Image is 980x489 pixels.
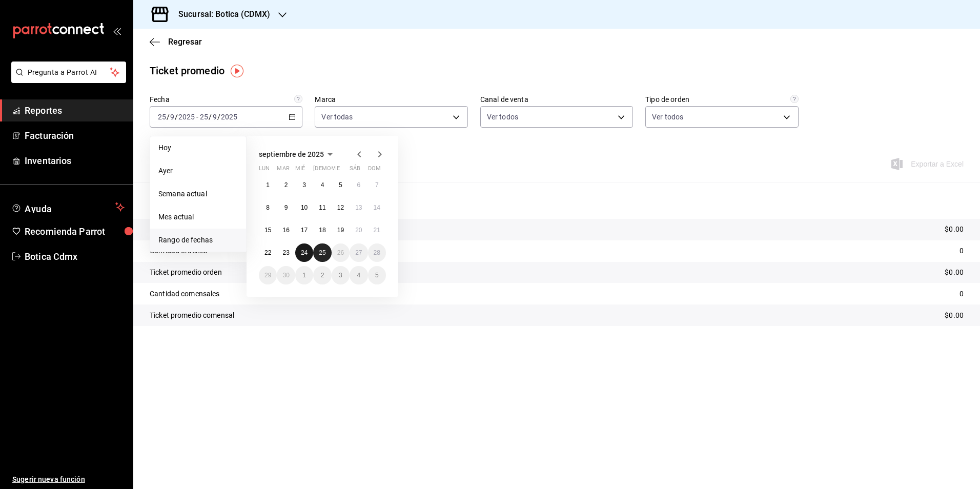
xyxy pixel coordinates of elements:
button: 4 de octubre de 2025 [350,266,367,284]
label: Fecha [150,96,302,103]
abbr: 5 de octubre de 2025 [375,272,379,279]
span: Recomienda Parrot [25,225,125,238]
button: 13 de septiembre de 2025 [350,198,367,217]
abbr: 27 de septiembre de 2025 [355,249,362,256]
abbr: 13 de septiembre de 2025 [355,204,362,211]
span: Ver todos [652,112,683,122]
input: -- [170,113,175,121]
abbr: 6 de septiembre de 2025 [357,181,360,189]
span: septiembre de 2025 [259,150,324,158]
input: ---- [178,113,195,121]
abbr: 25 de septiembre de 2025 [319,249,325,256]
label: Canal de venta [480,96,633,103]
button: septiembre de 2025 [259,148,336,160]
img: Tooltip marker [231,65,243,77]
abbr: 23 de septiembre de 2025 [282,249,289,256]
button: 10 de septiembre de 2025 [295,198,313,217]
button: 1 de septiembre de 2025 [259,176,277,194]
button: 3 de septiembre de 2025 [295,176,313,194]
abbr: 1 de octubre de 2025 [302,272,306,279]
button: 21 de septiembre de 2025 [368,221,386,239]
abbr: 5 de septiembre de 2025 [339,181,342,189]
span: Botica Cdmx [25,250,125,263]
abbr: domingo [368,165,381,176]
svg: Información delimitada a máximo 62 días. [294,95,302,103]
abbr: 2 de octubre de 2025 [321,272,324,279]
abbr: 20 de septiembre de 2025 [355,227,362,234]
abbr: 22 de septiembre de 2025 [264,249,271,256]
abbr: 12 de septiembre de 2025 [337,204,344,211]
button: 8 de septiembre de 2025 [259,198,277,217]
input: -- [157,113,167,121]
abbr: 24 de septiembre de 2025 [301,249,308,256]
button: 26 de septiembre de 2025 [332,243,350,262]
span: Ayuda [25,201,111,213]
button: 4 de septiembre de 2025 [313,176,331,194]
p: Ticket promedio orden [150,267,222,278]
button: 2 de septiembre de 2025 [277,176,295,194]
abbr: 3 de octubre de 2025 [339,272,342,279]
p: Cantidad comensales [150,289,220,299]
button: 11 de septiembre de 2025 [313,198,331,217]
span: - [196,113,198,121]
span: / [175,113,178,121]
span: Facturación [25,129,125,142]
abbr: sábado [350,165,360,176]
button: Regresar [150,37,202,47]
p: $0.00 [945,267,964,278]
button: 7 de septiembre de 2025 [368,176,386,194]
abbr: 18 de septiembre de 2025 [319,227,325,234]
span: / [209,113,212,121]
abbr: 19 de septiembre de 2025 [337,227,344,234]
button: 2 de octubre de 2025 [313,266,331,284]
span: / [167,113,170,121]
abbr: 3 de septiembre de 2025 [302,181,306,189]
h3: Sucursal: Botica (CDMX) [170,8,270,21]
abbr: lunes [259,165,270,176]
span: Mes actual [158,212,238,222]
span: Regresar [168,37,202,47]
abbr: martes [277,165,289,176]
button: 17 de septiembre de 2025 [295,221,313,239]
button: 5 de octubre de 2025 [368,266,386,284]
button: open_drawer_menu [113,27,121,35]
button: 15 de septiembre de 2025 [259,221,277,239]
button: 14 de septiembre de 2025 [368,198,386,217]
input: -- [212,113,217,121]
p: $0.00 [945,310,964,321]
abbr: miércoles [295,165,305,176]
button: 5 de septiembre de 2025 [332,176,350,194]
abbr: 17 de septiembre de 2025 [301,227,308,234]
abbr: viernes [332,165,340,176]
button: 29 de septiembre de 2025 [259,266,277,284]
span: Ayer [158,166,238,176]
div: Ticket promedio [150,63,224,78]
button: 30 de septiembre de 2025 [277,266,295,284]
abbr: 2 de septiembre de 2025 [284,181,288,189]
button: 22 de septiembre de 2025 [259,243,277,262]
abbr: 9 de septiembre de 2025 [284,204,288,211]
abbr: 4 de septiembre de 2025 [321,181,324,189]
button: Pregunta a Parrot AI [11,62,126,83]
button: 1 de octubre de 2025 [295,266,313,284]
svg: Todas las órdenes contabilizan 1 comensal a excepción de órdenes de mesa con comensales obligator... [790,95,799,103]
button: 3 de octubre de 2025 [332,266,350,284]
span: Ver todas [321,112,353,122]
button: 23 de septiembre de 2025 [277,243,295,262]
abbr: 4 de octubre de 2025 [357,272,360,279]
input: ---- [220,113,238,121]
abbr: 28 de septiembre de 2025 [374,249,380,256]
abbr: 8 de septiembre de 2025 [266,204,270,211]
abbr: 15 de septiembre de 2025 [264,227,271,234]
a: Pregunta a Parrot AI [7,74,126,85]
abbr: 7 de septiembre de 2025 [375,181,379,189]
span: Reportes [25,104,125,117]
span: Pregunta a Parrot AI [28,67,110,78]
span: Sugerir nueva función [12,474,125,485]
p: Resumen [150,194,964,207]
abbr: 26 de septiembre de 2025 [337,249,344,256]
span: Rango de fechas [158,235,238,246]
abbr: 21 de septiembre de 2025 [374,227,380,234]
span: Hoy [158,142,238,153]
